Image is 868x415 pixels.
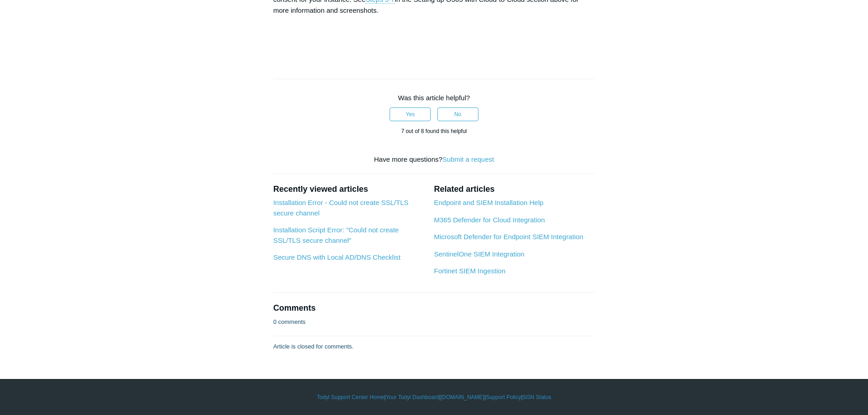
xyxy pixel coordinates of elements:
h2: Comments [273,302,595,314]
a: Installation Error - Could not create SSL/TLS secure channel [273,199,409,217]
a: Submit a request [442,155,494,163]
a: Support Policy [486,393,521,401]
a: Microsoft Defender for Endpoint SIEM Integration [434,233,583,241]
h2: Recently viewed articles [273,183,425,195]
a: SGN Status [523,393,551,401]
span: Was this article helpful? [398,94,470,102]
h2: Related articles [434,183,595,195]
button: This article was helpful [390,108,431,121]
div: Have more questions? [273,154,595,165]
a: Secure DNS with Local AD/DNS Checklist [273,253,401,261]
a: [DOMAIN_NAME] [441,393,484,401]
span: 7 out of 8 found this helpful [401,128,467,134]
a: Your Todyl Dashboard [385,393,439,401]
button: This article was not helpful [437,108,478,121]
p: 0 comments [273,318,306,327]
a: Endpoint and SIEM Installation Help [434,199,543,206]
div: | | | | [170,393,699,401]
a: SentinelOne SIEM Integration [434,250,524,258]
a: M365 Defender for Cloud Integration [434,216,544,224]
a: Installation Script Error: "Could not create SSL/TLS secure channel" [273,226,399,244]
a: Todyl Support Center Home [317,393,384,401]
p: Article is closed for comments. [273,342,354,351]
a: Fortinet SIEM Ingestion [434,267,505,275]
